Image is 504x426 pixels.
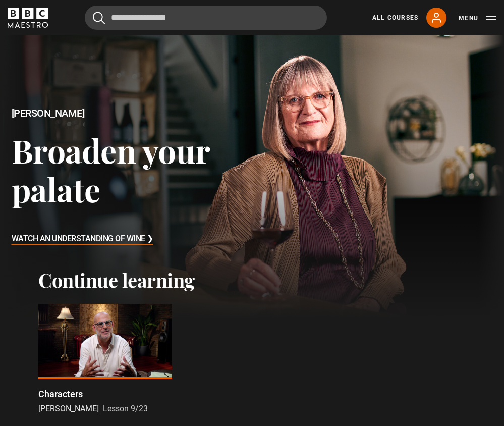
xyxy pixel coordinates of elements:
p: Characters [38,387,83,401]
a: All Courses [372,13,418,22]
button: Toggle navigation [459,13,496,23]
a: Characters [PERSON_NAME] Lesson 9/23 [38,304,172,415]
input: Search [85,6,327,30]
h3: Watch An Understanding of Wine ❯ [12,232,153,247]
h3: Broaden your palate [12,131,252,209]
button: Submit the search query [93,12,105,24]
h2: [PERSON_NAME] [12,108,252,119]
h2: Continue learning [38,269,466,292]
span: Lesson 9/23 [103,404,148,413]
svg: BBC Maestro [8,8,48,28]
span: [PERSON_NAME] [38,404,99,413]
